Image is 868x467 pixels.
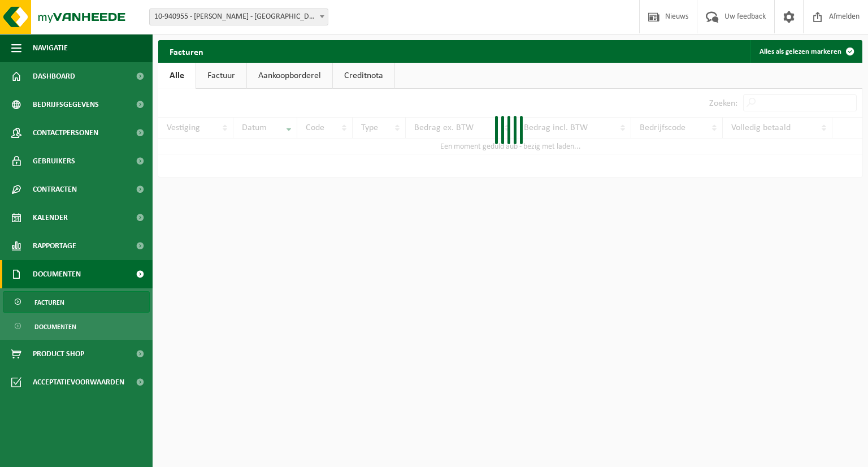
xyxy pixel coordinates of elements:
[33,34,68,62] span: Navigatie
[33,204,68,232] span: Kalender
[3,291,150,313] a: Facturen
[33,175,77,204] span: Contracten
[150,9,328,25] span: 10-940955 - DECKERS MARC CVBA - KALMTHOUT
[158,63,196,89] a: Alle
[33,368,124,396] span: Acceptatievoorwaarden
[34,292,64,313] span: Facturen
[333,63,394,89] a: Creditnota
[33,62,75,90] span: Dashboard
[247,63,332,89] a: Aankoopborderel
[33,119,98,147] span: Contactpersonen
[750,40,861,63] button: Alles als gelezen markeren
[33,232,76,260] span: Rapportage
[3,315,150,337] a: Documenten
[33,260,81,288] span: Documenten
[34,316,76,338] span: Documenten
[33,147,75,175] span: Gebruikers
[33,340,84,368] span: Product Shop
[149,8,328,25] span: 10-940955 - DECKERS MARC CVBA - KALMTHOUT
[33,90,99,119] span: Bedrijfsgegevens
[158,40,215,62] h2: Facturen
[196,63,246,89] a: Factuur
